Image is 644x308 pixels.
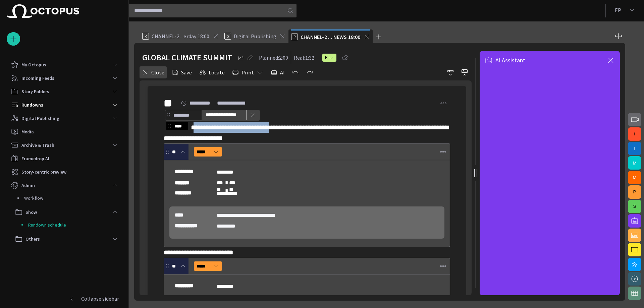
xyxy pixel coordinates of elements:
[21,155,49,162] p: Framedrop AI
[234,33,276,40] span: Digital Publishing
[628,127,641,141] button: f
[11,192,122,205] div: Workflow
[21,115,59,122] p: Digital Publishing
[140,66,167,78] button: Close
[140,29,222,43] div: RCHANNEL-2 ...erday 18:00
[25,209,37,215] p: Show
[7,125,122,138] div: Media
[7,292,122,305] button: Collapse sidebar
[81,295,119,303] p: Collapse sidebar
[21,169,66,175] p: Story-centric preview
[628,171,641,184] button: M
[628,200,641,213] button: S
[169,66,194,78] button: Save
[495,57,525,63] span: AI Assistant
[628,142,641,155] button: I
[322,52,336,64] button: R
[21,102,43,108] p: Rundowns
[21,182,35,189] p: Admin
[21,88,49,95] p: Story Folders
[24,195,122,201] p: Workflow
[15,219,122,232] div: Rundown schedule
[25,236,40,242] p: Others
[230,66,266,78] button: Print
[142,52,232,63] h2: GLOBAL CLIMATE SUMMIT
[28,222,122,228] p: Rundown schedule
[291,34,298,40] p: R
[325,54,328,61] span: R
[142,33,149,40] p: R
[21,61,46,68] p: My Octopus
[152,33,210,40] span: CHANNEL-2 ...erday 18:00
[259,54,288,62] p: Planned: 2:00
[615,6,621,14] p: E P
[609,4,640,16] button: EP
[268,66,287,78] button: AI
[628,156,641,170] button: M
[288,29,373,43] div: RCHANNEL-2 ... NEWS 18:00
[294,54,314,62] p: Real: 1:32
[224,33,231,40] p: S
[7,152,122,165] div: Framedrop AI
[480,70,620,295] iframe: AI Assistant
[21,128,34,135] p: Media
[197,66,227,78] button: Locate
[222,29,288,43] div: SDigital Publishing
[21,142,54,148] p: Archive & Trash
[7,58,122,246] ul: main menu
[21,75,54,81] p: Incoming Feeds
[301,34,361,40] span: CHANNEL-2 ... NEWS 18:00
[7,165,122,179] div: Story-centric preview
[7,4,79,18] img: Octopus News Room
[628,185,641,199] button: P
